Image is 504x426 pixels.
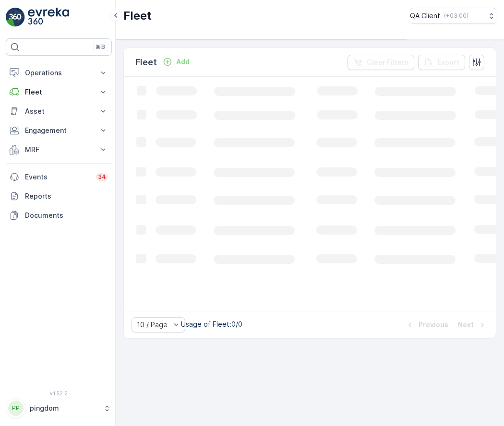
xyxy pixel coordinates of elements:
[6,398,112,418] button: PPpingdom
[6,140,112,159] button: MRF
[25,106,93,116] p: Asset
[457,319,488,331] button: Next
[8,401,24,416] div: PP
[6,121,112,140] button: Engagement
[30,403,98,413] p: pingdom
[348,55,414,70] button: Clear Filters
[6,102,112,121] button: Asset
[458,320,474,330] p: Next
[444,12,468,20] p: ( +03:00 )
[25,191,108,201] p: Reports
[25,145,93,154] p: MRF
[6,8,25,27] img: logo
[404,319,449,331] button: Previous
[410,8,496,24] button: QA Client(+03:00)
[98,173,106,181] p: 34
[25,172,90,182] p: Events
[176,57,190,67] p: Add
[25,211,108,220] p: Documents
[6,390,112,396] span: v 1.52.2
[367,58,408,67] p: Clear Filters
[25,126,93,135] p: Engagement
[418,55,465,70] button: Export
[135,56,157,69] p: Fleet
[6,187,112,206] a: Reports
[159,56,193,68] button: Add
[123,8,152,24] p: Fleet
[96,43,105,51] p: ⌘B
[6,63,112,83] button: Operations
[6,167,112,187] a: Events34
[25,87,93,97] p: Fleet
[419,320,448,330] p: Previous
[181,319,242,329] p: Usage of Fleet : 0/0
[6,83,112,102] button: Fleet
[410,11,440,21] p: QA Client
[437,58,459,67] p: Export
[28,8,69,27] img: logo_light-DOdMpM7g.png
[6,206,112,225] a: Documents
[25,68,93,78] p: Operations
